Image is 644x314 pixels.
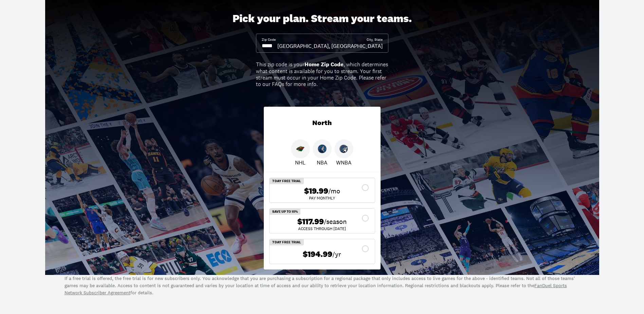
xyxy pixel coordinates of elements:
div: Save Up To 10% [270,209,300,215]
span: /season [324,217,347,226]
div: North [264,107,381,139]
b: Home Zip Code [305,61,344,68]
span: $194.99 [303,249,332,259]
div: 7 Day Free Trial [270,239,304,245]
span: /mo [328,186,340,196]
div: Zip Code [262,37,276,42]
p: WNBA [336,158,351,167]
div: Pick your plan. Stream your teams. [233,12,412,25]
div: City, State [367,37,383,42]
div: ACCESS THROUGH [DATE] [275,227,369,231]
img: Timberwolves [318,144,327,153]
p: If a free trial is offered, the free trial is for new subscribers only. You acknowledge that you ... [65,275,580,296]
span: /yr [332,249,341,259]
img: Lynx [339,144,348,153]
p: NHL [295,158,306,167]
img: Wild [296,144,305,153]
span: $19.99 [304,186,328,196]
div: [GEOGRAPHIC_DATA], [GEOGRAPHIC_DATA] [277,42,383,50]
div: This zip code is your , which determines what content is available for you to stream. Your first ... [256,61,388,87]
span: $117.99 [297,217,324,227]
div: 7 Day Free Trial [270,178,304,184]
p: NBA [317,158,327,167]
div: Pay Monthly [275,196,369,200]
